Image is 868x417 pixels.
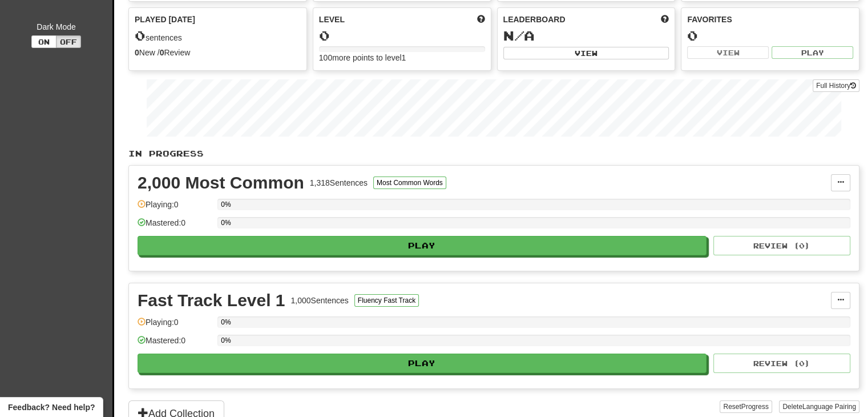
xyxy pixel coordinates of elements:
[138,236,706,255] button: Play
[138,174,304,191] div: 2,000 Most Common
[687,29,853,43] div: 0
[138,199,212,218] div: Playing: 0
[291,295,349,306] div: 1,000 Sentences
[503,47,669,59] button: View
[503,14,566,25] span: Leaderboard
[319,29,485,43] div: 0
[373,177,446,189] button: Most Common Words
[135,14,195,25] span: Played [DATE]
[319,14,345,25] span: Level
[813,79,859,92] a: Full History
[772,46,853,59] button: Play
[128,148,859,159] p: In Progress
[9,21,104,33] div: Dark Mode
[31,35,56,48] button: On
[741,403,769,411] span: Progress
[138,217,212,236] div: Mastered: 0
[802,403,856,411] span: Language Pairing
[138,316,212,335] div: Playing: 0
[687,46,769,59] button: View
[713,236,850,255] button: Review (0)
[138,354,706,373] button: Play
[779,400,859,413] button: DeleteLanguage Pairing
[138,292,285,309] div: Fast Track Level 1
[135,47,301,58] div: New / Review
[135,27,146,43] span: 0
[477,14,485,25] span: Score more points to level up
[687,14,853,25] div: Favorites
[135,29,301,43] div: sentences
[354,294,419,307] button: Fluency Fast Track
[720,400,772,413] button: ResetProgress
[319,52,485,63] div: 100 more points to level 1
[135,48,139,57] strong: 0
[56,35,81,48] button: Off
[138,335,212,354] div: Mastered: 0
[713,354,850,373] button: Review (0)
[8,402,95,413] span: Open feedback widget
[160,48,164,57] strong: 0
[661,14,669,25] span: This week in points, UTC
[310,177,368,189] div: 1,318 Sentences
[503,27,535,43] span: N/A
